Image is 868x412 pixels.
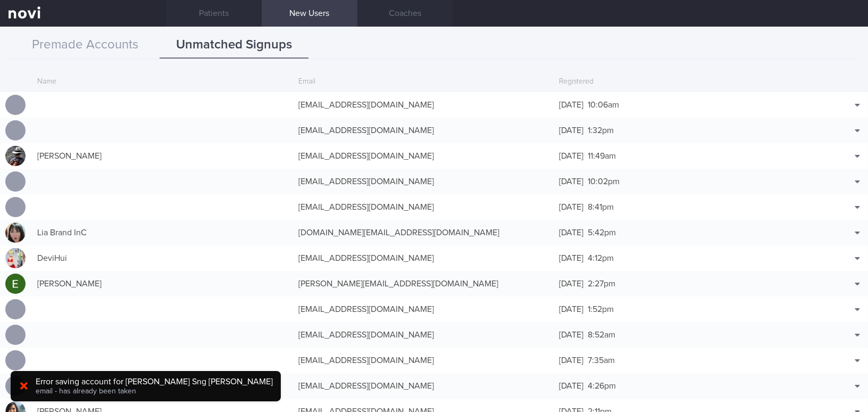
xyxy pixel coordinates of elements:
div: [EMAIL_ADDRESS][DOMAIN_NAME] [293,324,554,345]
span: [DATE] [559,126,583,135]
div: Email [293,72,554,92]
span: 1:32pm [588,126,614,135]
span: 10:06am [588,101,619,109]
span: 4:26pm [588,382,616,390]
div: [EMAIL_ADDRESS][DOMAIN_NAME] [293,350,554,371]
div: Name [32,72,293,92]
div: DeviHui [32,248,293,269]
span: [DATE] [559,228,583,237]
div: [EMAIL_ADDRESS][DOMAIN_NAME] [293,171,554,192]
span: [DATE] [559,331,583,339]
div: [DOMAIN_NAME][EMAIL_ADDRESS][DOMAIN_NAME] [293,222,554,243]
span: 11:49am [588,152,616,160]
span: [DATE] [559,254,583,262]
span: [DATE] [559,177,583,186]
span: 2:27pm [588,279,615,288]
span: [DATE] [559,382,583,390]
div: [PERSON_NAME] [32,273,293,294]
span: 5:42pm [588,228,616,237]
span: [DATE] [559,152,583,160]
span: 1:52pm [588,305,614,314]
span: [DATE] [559,101,583,109]
span: [DATE] [559,305,583,314]
span: [DATE] [559,279,583,288]
div: [EMAIL_ADDRESS][DOMAIN_NAME] [293,196,554,218]
span: [DATE] [559,203,583,211]
div: [EMAIL_ADDRESS][DOMAIN_NAME] [293,120,554,141]
span: 8:52am [588,331,615,339]
button: Premade Accounts [11,32,160,59]
div: Registered [554,72,815,92]
div: [EMAIL_ADDRESS][DOMAIN_NAME] [293,145,554,167]
div: [EMAIL_ADDRESS][DOMAIN_NAME] [293,248,554,269]
div: [PERSON_NAME][EMAIL_ADDRESS][DOMAIN_NAME] [293,273,554,294]
span: 7:35am [588,356,615,365]
span: email - has already been taken [36,388,136,395]
div: [PERSON_NAME] [32,145,293,167]
div: Lia Brand InC [32,222,293,243]
span: 4:12pm [588,254,614,262]
span: 10:02pm [588,177,620,186]
span: [DATE] [559,356,583,365]
div: [EMAIL_ADDRESS][DOMAIN_NAME] [293,375,554,397]
button: Unmatched Signups [160,32,308,59]
div: [EMAIL_ADDRESS][DOMAIN_NAME] [293,94,554,116]
span: 8:41pm [588,203,614,211]
div: Error saving account for [PERSON_NAME] Sng [PERSON_NAME] [36,376,273,387]
div: [EMAIL_ADDRESS][DOMAIN_NAME] [293,299,554,320]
